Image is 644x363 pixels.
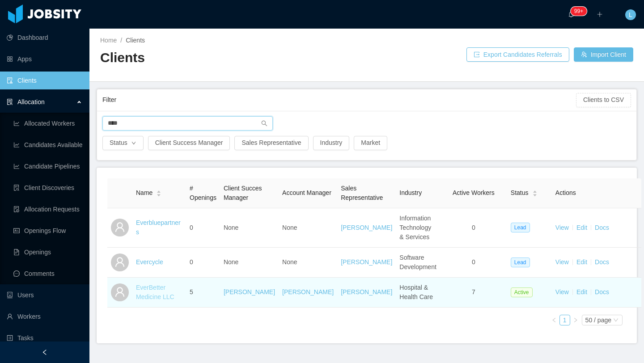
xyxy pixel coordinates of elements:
a: [PERSON_NAME] [341,258,392,266]
span: Sales Representative [341,185,383,201]
a: icon: idcardOpenings Flow [13,222,82,240]
li: 1 [559,315,570,325]
i: icon: solution [7,99,13,105]
a: Docs [595,224,609,231]
i: icon: down [613,317,619,324]
span: Client Succes Manager [224,185,262,201]
td: 0 [440,208,507,248]
i: icon: caret-up [532,190,537,192]
a: Edit [576,258,587,266]
span: Industry [399,189,422,196]
i: icon: bell [568,11,574,17]
a: icon: line-chartCandidate Pipelines [13,157,82,175]
span: / [120,37,122,44]
span: Actions [555,189,576,196]
span: Clients [126,37,145,44]
i: icon: plus [597,11,603,17]
i: icon: left [551,317,557,323]
span: 5 [190,288,193,295]
a: View [555,288,569,295]
td: 0 [440,248,507,278]
i: icon: caret-down [532,193,537,195]
a: icon: appstoreApps [7,50,82,68]
i: icon: search [261,120,267,127]
a: icon: messageComments [13,265,82,283]
span: Software Development [399,254,436,270]
div: Sort [156,189,161,195]
sup: 110 [571,7,587,16]
td: 0 [186,248,220,278]
a: icon: file-doneAllocation Requests [13,200,82,218]
i: icon: user [114,257,125,267]
a: icon: userWorkers [7,308,82,325]
a: Docs [595,258,609,266]
li: Previous Page [549,315,559,325]
span: Lead [511,223,530,232]
i: icon: user [114,222,125,232]
a: icon: line-chartAllocated Workers [13,114,82,132]
i: icon: right [573,317,578,323]
button: Market [354,136,387,150]
a: icon: robotUsers [7,286,82,304]
span: L [629,9,632,20]
span: Active Workers [453,189,495,196]
a: Edit [576,288,587,295]
span: Status [511,188,529,198]
a: [PERSON_NAME] [341,224,392,231]
span: # Openings [190,185,216,201]
a: [PERSON_NAME] [341,288,392,295]
a: EverBetter Medicine LLC [136,284,174,300]
a: Docs [595,288,609,295]
button: Industry [313,136,350,150]
div: Filter [102,92,576,108]
a: icon: profileTasks [7,329,82,347]
span: Active [511,287,533,297]
a: [PERSON_NAME] [282,288,334,295]
a: icon: file-textOpenings [13,243,82,261]
a: icon: auditClients [7,72,82,89]
a: icon: line-chartCandidates Available [13,136,82,154]
span: Name [136,188,153,198]
div: Sort [532,189,538,195]
span: None [224,258,238,266]
h2: Clients [100,49,367,67]
a: Home [100,37,117,44]
span: None [224,224,238,231]
i: icon: caret-down [157,193,161,195]
button: Client Success Manager [148,136,230,150]
span: Account Manager [282,189,331,196]
button: icon: usergroup-addImport Client [574,47,633,62]
span: None [282,224,297,231]
div: 50 / page [585,315,611,325]
span: Hospital & Health Care [399,284,433,300]
button: Statusicon: down [102,136,144,150]
button: Sales Representative [234,136,308,150]
button: Clients to CSV [576,93,631,107]
i: icon: user [114,287,125,297]
span: Lead [511,257,530,267]
a: icon: file-searchClient Discoveries [13,179,82,197]
i: icon: caret-up [157,190,161,192]
li: Next Page [570,315,581,325]
a: Everbluepartners [136,219,181,236]
a: Edit [576,224,587,231]
a: icon: pie-chartDashboard [7,29,82,46]
a: [PERSON_NAME] [224,288,275,295]
span: None [282,258,297,266]
button: icon: exportExport Candidates Referrals [466,47,569,62]
a: Evercycle [136,258,163,266]
td: 0 [186,208,220,248]
a: View [555,224,569,231]
span: Allocation [17,98,45,106]
a: 1 [560,315,570,325]
span: Information Technology & Services [399,215,431,241]
td: 7 [440,278,507,308]
a: View [555,258,569,266]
